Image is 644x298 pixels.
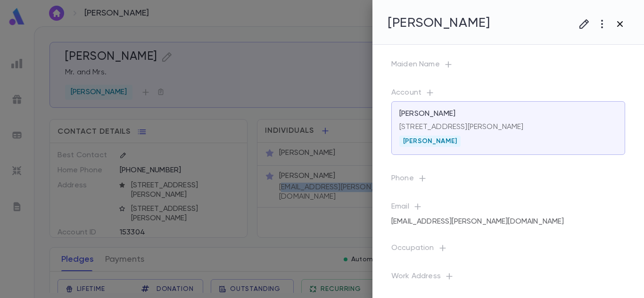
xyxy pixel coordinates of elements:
[399,122,617,132] p: [STREET_ADDRESS][PERSON_NAME]
[399,109,455,119] p: [PERSON_NAME]
[388,15,490,31] h4: [PERSON_NAME]
[391,272,625,285] p: Work Address
[399,137,461,145] span: [PERSON_NAME]
[391,202,625,215] p: Email
[391,60,625,73] p: Maiden Name
[391,243,625,257] p: Occupation
[391,88,625,101] p: Account
[391,213,564,230] div: [EMAIL_ADDRESS][PERSON_NAME][DOMAIN_NAME]
[391,174,625,187] p: Phone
